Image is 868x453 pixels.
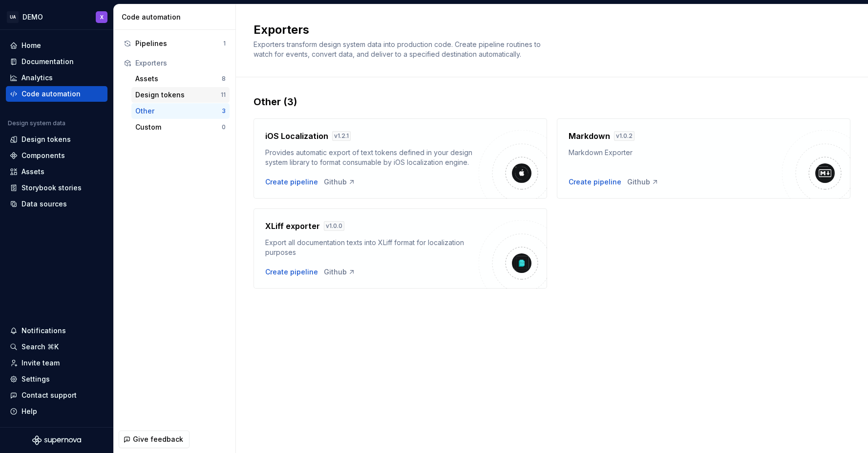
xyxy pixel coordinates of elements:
div: 8 [222,75,226,83]
a: Storybook stories [6,180,107,196]
div: Home [21,41,41,50]
div: Assets [21,167,44,177]
span: Give feedback [133,434,183,444]
div: Settings [21,374,50,384]
div: Analytics [21,73,53,83]
div: Design system data [8,119,65,127]
div: Notifications [21,326,66,336]
h2: Exporters [254,22,839,38]
div: Provides automatic export of text tokens defined in your design system library to format consumab... [265,148,479,167]
button: Create pipeline [265,177,318,187]
button: Create pipeline [569,177,621,187]
div: Assets [135,74,222,84]
div: Other [135,106,222,116]
div: Search ⌘K [21,342,59,352]
div: Design tokens [135,90,221,100]
div: Contact support [21,390,77,400]
a: Github [324,177,356,187]
h4: Markdown [569,130,610,142]
div: DEMO [22,12,43,22]
div: Code automation [21,89,81,99]
button: Assets8 [131,71,230,87]
button: Create pipeline [265,267,318,277]
a: Design tokens [6,132,107,147]
div: Components [21,151,65,160]
h4: iOS Localization [265,130,328,142]
a: Invite team [6,355,107,371]
a: Code automation [6,86,107,102]
div: Exporters [135,58,226,68]
button: UADEMOX [2,6,111,27]
div: 1 [223,40,226,47]
div: v 1.2.1 [332,131,351,141]
button: Help [6,404,107,419]
svg: Supernova Logo [32,435,81,445]
div: Storybook stories [21,183,82,193]
div: Data sources [21,199,67,209]
div: Documentation [21,57,74,67]
div: Design tokens [21,135,71,144]
div: 0 [222,123,226,131]
button: Search ⌘K [6,339,107,355]
h4: XLiff exporter [265,220,320,232]
div: Help [21,407,37,416]
div: v 1.0.0 [324,221,344,231]
div: Export all documentation texts into XLiff format for localization purposes [265,238,479,257]
a: Documentation [6,54,107,69]
div: Code automation [122,12,232,22]
a: Github [324,267,356,277]
button: Custom0 [131,119,230,135]
a: Home [6,38,107,53]
a: Assets [6,164,107,180]
div: X [100,13,104,21]
div: Invite team [21,358,60,368]
button: Other3 [131,103,230,119]
a: Components [6,148,107,163]
div: Custom [135,122,222,132]
div: Markdown Exporter [569,148,782,158]
div: 11 [221,91,226,99]
a: Data sources [6,196,107,212]
div: Other (3) [254,95,850,109]
button: Contact support [6,387,107,403]
button: Pipelines1 [120,36,230,51]
button: Design tokens11 [131,87,230,103]
a: Analytics [6,70,107,86]
div: UA [7,11,19,23]
button: Give feedback [119,430,190,448]
button: Notifications [6,323,107,339]
a: Settings [6,371,107,387]
div: 3 [222,107,226,115]
div: Pipelines [135,39,223,48]
a: Github [627,177,659,187]
span: Exporters transform design system data into production code. Create pipeline routines to watch fo... [254,40,543,58]
div: v 1.0.2 [614,131,635,141]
